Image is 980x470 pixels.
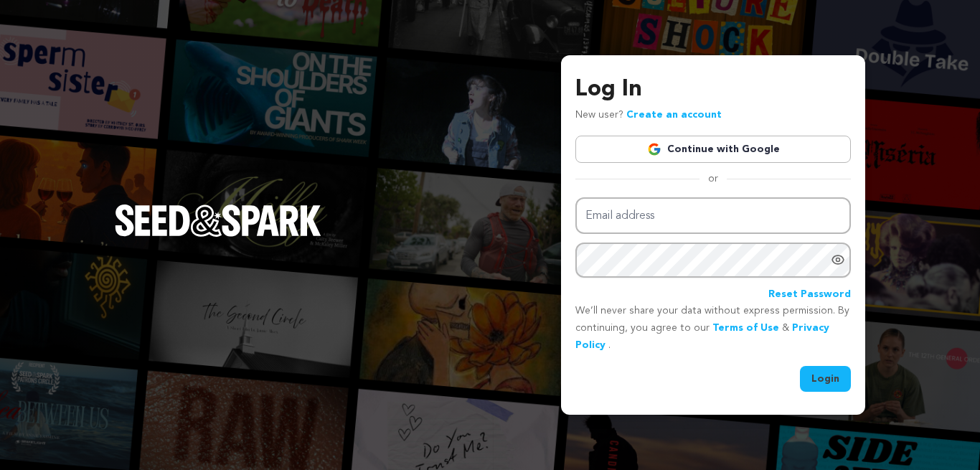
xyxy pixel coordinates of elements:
[575,303,851,354] p: We’ll never share your data without express permission. By continuing, you agree to our & .
[800,366,851,392] button: Login
[768,286,851,304] a: Reset Password
[575,72,851,107] h3: Log In
[626,110,722,120] a: Create an account
[575,107,722,124] p: New user?
[575,136,851,163] a: Continue with Google
[115,205,321,236] img: Seed&Spark Logo
[115,205,321,265] a: Seed&Spark Homepage
[575,197,851,234] input: Email address
[712,323,779,333] a: Terms of Use
[575,323,829,350] a: Privacy Policy
[647,142,661,156] img: Google logo
[831,253,845,267] a: Show password as plain text. Warning: this will display your password on the screen.
[699,171,727,186] span: or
